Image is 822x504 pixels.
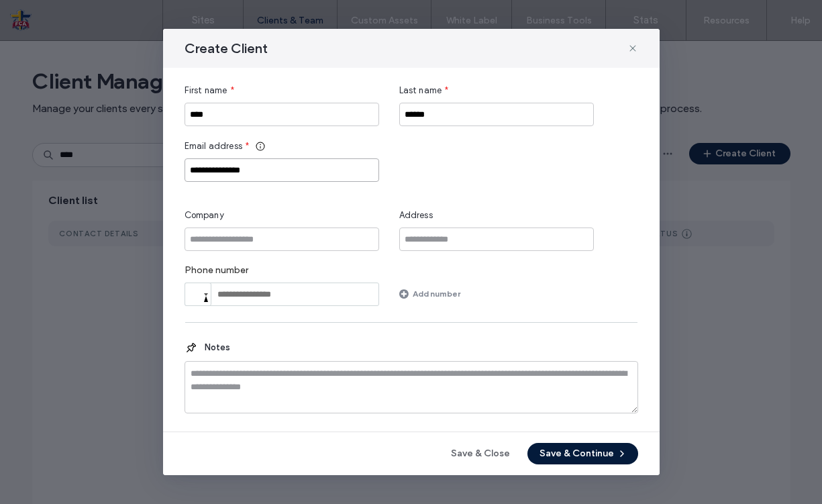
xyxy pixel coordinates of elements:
[399,103,594,126] input: Last name
[185,264,379,283] label: Phone number
[399,84,442,97] span: Last name
[31,9,58,21] span: Help
[185,40,268,57] span: Create Client
[185,228,379,251] input: Company
[185,140,243,153] span: Email address
[527,443,638,464] button: Save & Continue
[185,209,224,222] span: Company
[185,84,227,97] span: First name
[413,282,460,305] label: Add number
[399,228,594,251] input: Address
[185,158,379,182] input: Email address
[198,341,230,354] span: Notes
[185,103,379,126] input: First name
[439,443,522,464] button: Save & Close
[399,209,433,222] span: Address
